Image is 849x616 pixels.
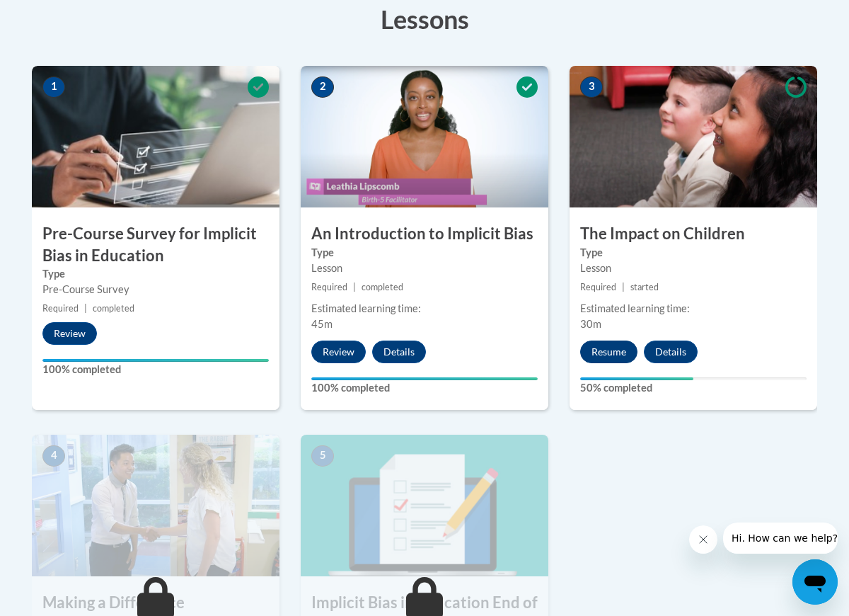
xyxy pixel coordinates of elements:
[32,592,279,614] h3: Making a Difference
[580,282,616,292] span: Required
[42,76,65,98] span: 1
[580,341,637,363] button: Resume
[311,245,538,261] label: Type
[792,559,838,605] iframe: Button to launch messaging window
[42,266,269,282] label: Type
[580,301,807,316] div: Estimated learning time:
[372,341,426,363] button: Details
[689,525,717,554] iframe: Close message
[311,261,538,276] div: Lesson
[622,282,625,292] span: |
[311,301,538,316] div: Estimated learning time:
[580,261,807,276] div: Lesson
[42,282,269,297] div: Pre-Course Survey
[580,245,807,261] label: Type
[84,303,87,314] span: |
[311,377,538,380] div: Your progress
[311,380,538,396] label: 100% completed
[42,445,65,467] span: 4
[362,282,403,292] span: completed
[580,377,693,380] div: Your progress
[42,303,79,314] span: Required
[42,359,269,362] div: Your progress
[570,223,817,245] h3: The Impact on Children
[723,523,838,554] iframe: Message from company
[630,282,659,292] span: started
[311,445,334,467] span: 5
[32,435,279,576] img: Course Image
[32,1,817,37] h3: Lessons
[32,66,279,207] img: Course Image
[93,303,134,314] span: completed
[42,322,97,345] button: Review
[580,318,601,330] span: 30m
[301,223,548,245] h3: An Introduction to Implicit Bias
[353,282,356,292] span: |
[32,223,279,267] h3: Pre-Course Survey for Implicit Bias in Education
[311,76,334,98] span: 2
[644,341,698,363] button: Details
[580,380,807,396] label: 50% completed
[42,362,269,377] label: 100% completed
[570,66,817,207] img: Course Image
[301,435,548,576] img: Course Image
[580,76,603,98] span: 3
[311,341,366,363] button: Review
[311,318,333,330] span: 45m
[301,66,548,207] img: Course Image
[311,282,347,292] span: Required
